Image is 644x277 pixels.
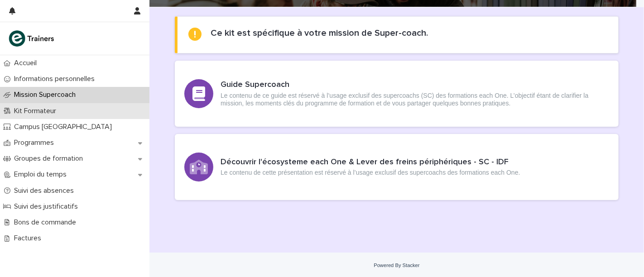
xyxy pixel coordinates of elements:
[10,59,44,67] p: Accueil
[10,91,83,99] p: Mission Supercoach
[10,123,119,131] p: Campus [GEOGRAPHIC_DATA]
[175,61,619,127] a: Guide SupercoachLe contenu de ce guide est réservé à l’usage exclusif des supercoachs (SC) des fo...
[10,234,48,243] p: Factures
[10,138,61,147] p: Programmes
[211,28,428,38] h2: Ce kit est spécifique à votre mission de Super-coach.
[10,75,102,83] p: Informations personnelles
[221,158,520,167] h3: Découvrir l'écosysteme each One & Lever des freins périphériques - SC - IDF
[221,92,609,107] p: Le contenu de ce guide est réservé à l’usage exclusif des supercoachs (SC) des formations each On...
[10,186,81,195] p: Suivi des absences
[7,29,57,48] img: K0CqGN7SDeD6s4JG8KQk
[10,218,83,227] p: Bons de commande
[221,80,609,90] h3: Guide Supercoach
[10,170,74,179] p: Emploi du temps
[374,263,419,268] a: Powered By Stacker
[10,107,63,115] p: Kit Formateur
[175,134,619,200] a: Découvrir l'écosysteme each One & Lever des freins périphériques - SC - IDFLe contenu de cette pr...
[10,202,85,211] p: Suivi des justificatifs
[10,154,90,163] p: Groupes de formation
[221,169,520,177] p: Le contenu de cette présentation est réservé à l’usage exclusif des supercoachs des formations ea...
